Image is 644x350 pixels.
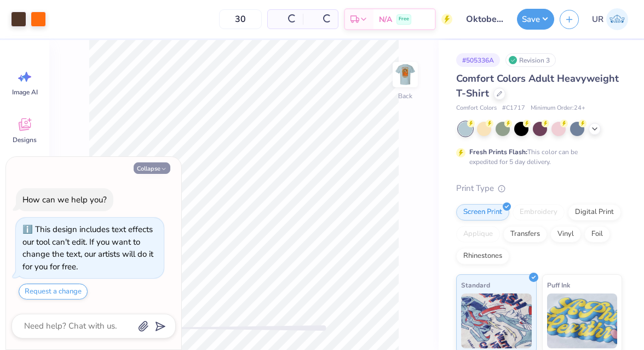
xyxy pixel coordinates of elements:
[379,14,392,25] span: N/A
[503,226,547,242] div: Transfers
[456,72,619,100] span: Comfort Colors Adult Heavyweight T-Shirt
[456,53,500,67] div: # 505336A
[587,8,633,30] a: UR
[606,8,628,30] img: Umang Randhawa
[547,279,570,291] span: Puff Ink
[517,9,554,30] button: Save
[592,13,603,26] span: UR
[469,147,604,167] div: This color can be expedited for 5 day delivery.
[469,148,527,156] strong: Fresh Prints Flash:
[513,204,565,221] div: Embroidery
[394,64,416,86] img: Back
[398,91,412,101] div: Back
[505,53,556,67] div: Revision 3
[22,224,153,272] div: This design includes text effects our tool can't edit. If you want to change the text, our artist...
[502,104,525,113] span: # C1717
[550,226,581,242] div: Vinyl
[456,248,509,264] div: Rhinestones
[584,226,610,242] div: Foil
[458,8,511,30] input: Untitled Design
[461,293,532,348] img: Standard
[22,194,107,205] div: How can we help you?
[219,9,262,29] input: – –
[456,204,509,221] div: Screen Print
[456,182,622,195] div: Print Type
[399,15,409,23] span: Free
[13,136,37,144] span: Designs
[19,284,88,300] button: Request a change
[134,162,170,174] button: Collapse
[568,204,621,221] div: Digital Print
[547,293,618,348] img: Puff Ink
[456,226,500,242] div: Applique
[461,279,490,291] span: Standard
[456,104,497,113] span: Comfort Colors
[12,88,38,97] span: Image AI
[531,104,585,113] span: Minimum Order: 24 +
